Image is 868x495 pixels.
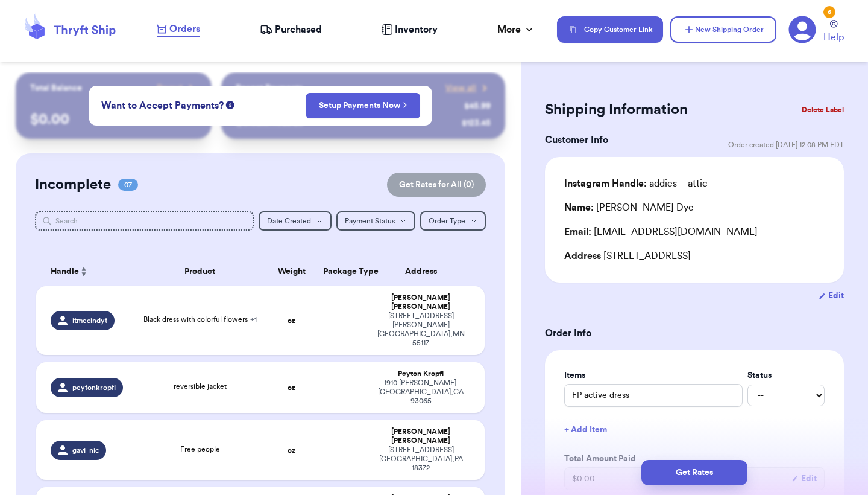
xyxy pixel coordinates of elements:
input: Search [35,211,254,231]
span: Address [564,251,601,261]
a: View all [445,82,491,94]
h2: Incomplete [35,175,111,194]
span: Email: [564,227,591,237]
div: [STREET_ADDRESS] [GEOGRAPHIC_DATA] , PA 18372 [371,445,470,473]
button: Delete Label [797,97,849,123]
span: peytonkropfl [72,383,116,392]
div: [PERSON_NAME] Dye [564,200,694,215]
button: + Add Item [559,417,829,443]
span: itmecindyt [72,316,107,325]
a: Payout [157,82,197,94]
span: Orders [169,22,200,36]
div: $ 45.99 [464,100,491,112]
a: Help [823,20,844,45]
div: 1910 [PERSON_NAME]. [GEOGRAPHIC_DATA] , CA 93065 [371,378,470,406]
span: reversible jacket [174,383,227,390]
span: + 1 [250,316,257,323]
button: Edit [819,290,844,302]
span: Date Created [267,217,311,225]
label: Items [564,369,743,382]
th: Product [133,257,268,286]
span: Black dress with colorful flowers [143,316,257,323]
div: Peyton Kropfl [371,369,470,378]
button: Get Rates [641,460,747,485]
div: [EMAIL_ADDRESS][DOMAIN_NAME] [564,225,825,239]
label: Status [747,369,825,382]
button: Order Type [420,211,486,231]
span: Name: [564,203,594,212]
span: Help [823,30,844,45]
th: Package Type [316,257,364,286]
button: Payment Status [336,211,415,231]
span: Order created: [DATE] 12:08 PM EDT [728,140,844,150]
span: Inventory [395,22,438,37]
button: New Shipping Order [670,16,776,43]
a: 6 [788,16,816,43]
span: Handle [51,266,79,278]
div: [STREET_ADDRESS] [564,249,825,263]
strong: oz [288,447,295,454]
span: 07 [118,179,138,191]
span: Purchased [275,22,322,37]
h2: Shipping Information [545,100,688,120]
span: Want to Accept Payments? [101,98,224,113]
div: $ 123.45 [462,117,491,129]
button: Copy Customer Link [557,16,663,43]
th: Address [364,257,485,286]
h3: Order Info [545,326,844,340]
a: Orders [157,22,200,37]
span: Order Type [429,217,465,225]
div: addies__attic [564,176,707,191]
h3: Customer Info [545,133,608,147]
p: $ 0.00 [30,110,197,129]
th: Weight [268,257,316,286]
span: gavi_nic [72,445,99,455]
p: Total Balance [30,82,82,94]
button: Date Created [259,211,332,231]
div: [PERSON_NAME] [PERSON_NAME] [371,427,470,445]
strong: oz [288,384,295,391]
span: Payout [157,82,183,94]
div: More [497,22,535,37]
span: Free people [180,445,220,453]
span: View all [445,82,476,94]
a: Setup Payments Now [319,100,407,112]
div: [STREET_ADDRESS][PERSON_NAME] [GEOGRAPHIC_DATA] , MN 55117 [371,311,470,348]
p: Recent Payments [236,82,303,94]
a: Inventory [382,22,438,37]
strong: oz [288,317,295,324]
span: Payment Status [345,217,395,225]
div: 6 [823,6,835,18]
span: Instagram Handle: [564,179,647,188]
button: Get Rates for All (0) [387,173,486,197]
button: Setup Payments Now [306,93,420,118]
button: Sort ascending [79,264,89,279]
div: [PERSON_NAME] [PERSON_NAME] [371,293,470,311]
a: Purchased [260,22,322,37]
